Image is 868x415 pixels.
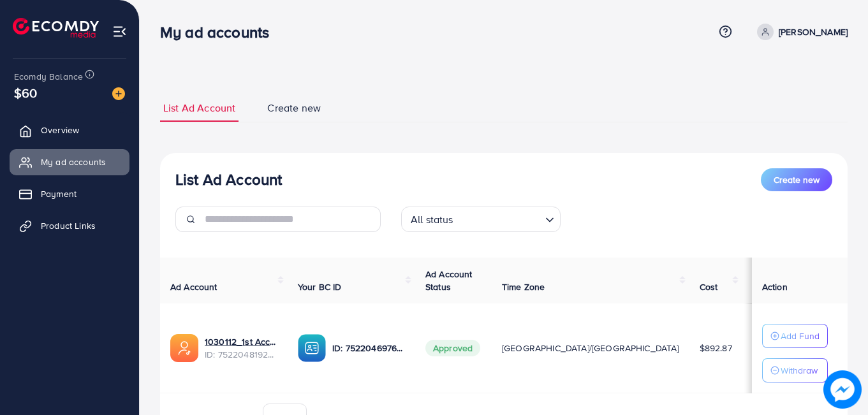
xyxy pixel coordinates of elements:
span: [GEOGRAPHIC_DATA]/[GEOGRAPHIC_DATA] [502,342,679,354]
span: Payment [41,187,77,200]
span: Ecomdy Balance [14,70,83,83]
div: Search for option [401,207,561,232]
span: Product Links [41,219,96,232]
h3: My ad accounts [160,23,279,41]
input: Search for option [457,208,540,229]
div: <span class='underline'>1030112_1st Account | Zohaib Bhai_1751363330022</span></br>75220481922933... [205,335,277,361]
span: Ad Account [170,280,217,293]
button: Add Fund [762,324,828,348]
img: image [823,370,862,409]
a: Product Links [10,213,129,238]
span: List Ad Account [163,101,235,115]
p: Add Fund [781,328,820,344]
span: $60 [14,84,37,102]
a: Overview [10,117,129,143]
span: Cost [700,280,718,293]
img: menu [112,24,127,39]
a: 1030112_1st Account | Zohaib Bhai_1751363330022 [205,335,277,348]
span: Time Zone [502,280,545,293]
button: Withdraw [762,358,828,382]
span: Create new [267,101,321,115]
img: image [112,87,125,100]
a: My ad accounts [10,149,129,175]
span: All status [408,210,456,229]
h3: List Ad Account [175,170,282,189]
span: Create new [774,173,820,186]
span: Approved [425,340,480,356]
img: ic-ads-acc.e4c84228.svg [170,334,198,362]
span: Ad Account Status [425,268,473,293]
p: ID: 7522046976930856968 [332,340,405,356]
span: ID: 7522048192293355537 [205,348,277,361]
button: Create new [761,168,832,191]
p: [PERSON_NAME] [779,24,848,40]
a: [PERSON_NAME] [752,24,848,40]
img: ic-ba-acc.ded83a64.svg [298,334,326,362]
img: logo [13,18,99,38]
span: $892.87 [700,342,732,354]
p: Withdraw [781,363,818,378]
a: Payment [10,181,129,207]
span: Action [762,280,788,293]
span: Overview [41,124,79,136]
span: My ad accounts [41,156,106,168]
span: Your BC ID [298,280,342,293]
